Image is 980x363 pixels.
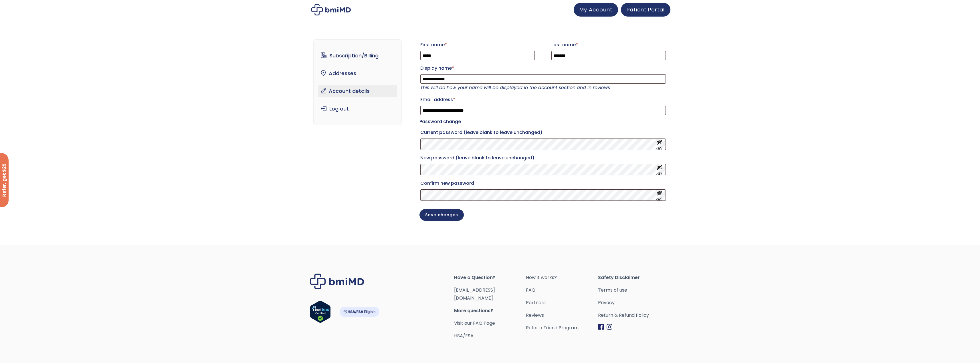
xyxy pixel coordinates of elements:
[310,274,364,289] img: Brand Logo
[420,153,666,163] label: New password (leave blank to leave unchanged)
[420,64,666,73] label: Display name
[598,286,670,294] a: Terms of use
[454,307,526,315] span: More questions?
[313,39,402,125] nav: Account pages
[454,320,495,326] a: Visit our FAQ Page
[598,324,604,330] img: Facebook
[419,209,464,221] button: Save changes
[420,128,666,137] label: Current password (leave blank to leave unchanged)
[420,95,666,104] label: Email address
[551,40,666,49] label: Last name
[311,4,351,15] img: My account
[420,84,610,91] em: This will be how your name will be displayed in the account section and in reviews
[454,287,495,301] a: [EMAIL_ADDRESS][DOMAIN_NAME]
[310,300,331,323] img: Verify Approval for www.bmimd.com
[579,6,612,13] span: My Account
[526,324,598,332] a: Refer a Friend Program
[598,299,670,307] a: Privacy
[621,3,670,17] a: Patient Portal
[318,103,397,115] a: Log out
[656,165,663,175] button: Show password
[419,118,461,126] legend: Password change
[318,85,397,97] a: Account details
[607,324,612,330] img: Instagram
[526,274,598,282] a: How it works?
[574,3,618,17] a: My Account
[598,274,670,282] span: Safety Disclaimer
[318,67,397,79] a: Addresses
[339,307,379,317] img: HSA-FSA
[627,6,665,13] span: Patient Portal
[454,274,526,282] span: Have a Question?
[310,300,331,326] a: Verify LegitScript Approval for www.bmimd.com
[598,311,670,319] a: Return & Refund Policy
[420,179,666,188] label: Confirm new password
[420,40,535,49] label: First name
[526,311,598,319] a: Reviews
[454,332,474,339] a: HSA/FSA
[318,50,397,62] a: Subscription/Billing
[656,139,663,150] button: Show password
[526,286,598,294] a: FAQ
[526,299,598,307] a: Partners
[656,190,663,200] button: Show password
